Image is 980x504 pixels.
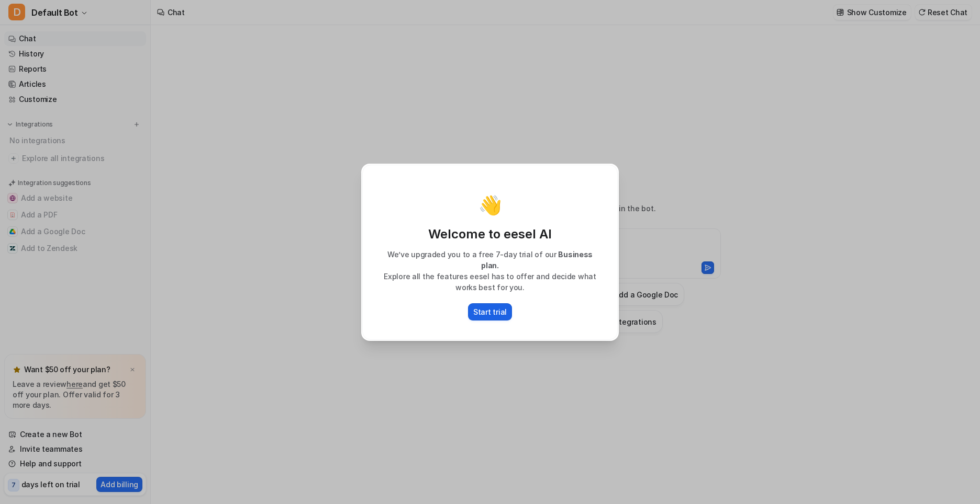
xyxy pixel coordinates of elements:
[373,271,607,293] p: Explore all the features eesel has to offer and decide what works best for you.
[373,226,607,243] p: Welcome to eesel AI
[468,303,512,320] button: Start trial
[478,194,502,215] p: 👋
[373,249,607,271] p: We’ve upgraded you to a free 7-day trial of our
[473,306,507,317] p: Start trial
